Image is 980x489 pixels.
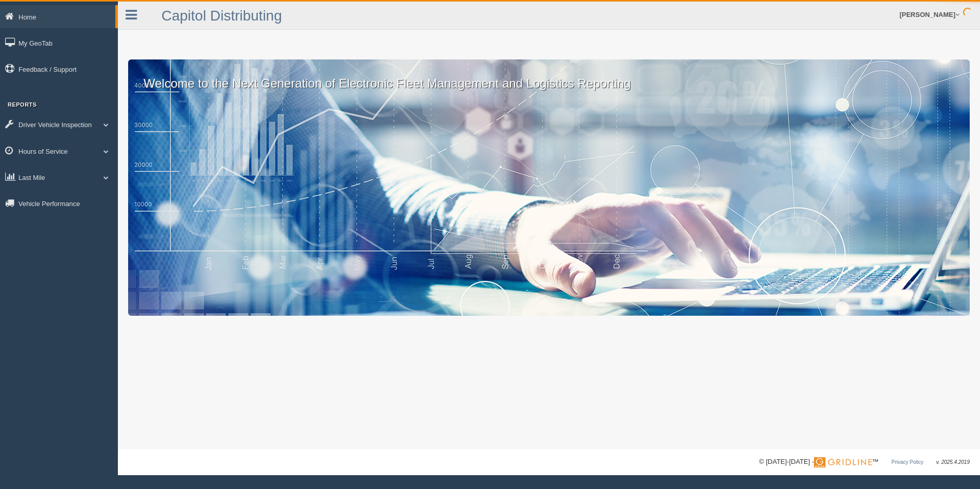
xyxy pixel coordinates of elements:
img: Gridline [814,457,872,467]
div: © [DATE]-[DATE] - ™ [759,457,970,467]
a: Capitol Distributing [161,8,282,24]
p: Welcome to the Next Generation of Electronic Fleet Management and Logistics Reporting [128,59,970,92]
span: v. 2025.4.2019 [936,459,970,465]
a: Privacy Policy [891,459,923,465]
